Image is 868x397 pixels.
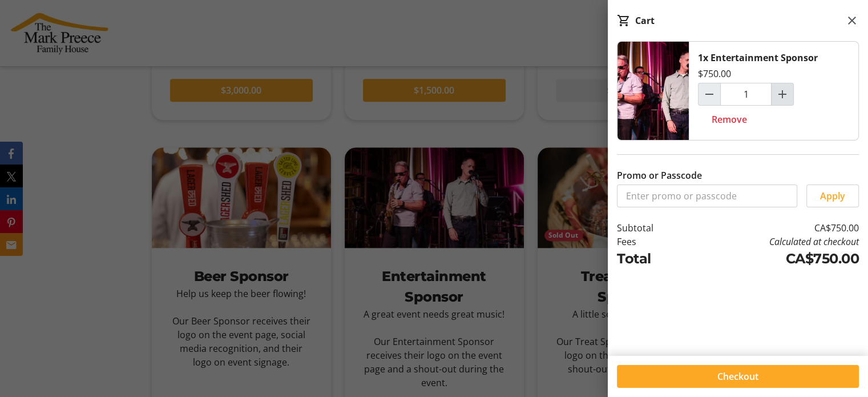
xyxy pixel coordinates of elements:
button: Decrement by one [699,83,720,105]
input: Entertainment Sponsor Quantity [720,83,772,106]
button: Apply [806,185,859,207]
button: Increment by one [772,83,793,105]
td: Calculated at checkout [687,235,859,248]
div: 1x Entertainment Sponsor [698,51,818,65]
button: Remove [698,108,761,131]
td: CA$750.00 [687,221,859,235]
img: Entertainment Sponsor [617,42,689,140]
td: Total [617,248,687,269]
label: Promo or Passcode [617,169,702,182]
td: CA$750.00 [687,248,859,269]
div: Cart [635,14,655,27]
span: Remove [712,113,747,126]
td: Subtotal [617,221,687,235]
td: Fees [617,235,687,248]
div: $750.00 [698,67,731,81]
span: Apply [820,189,845,203]
input: Enter promo or passcode [617,185,797,207]
button: Checkout [617,365,859,388]
span: Checkout [717,370,758,383]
